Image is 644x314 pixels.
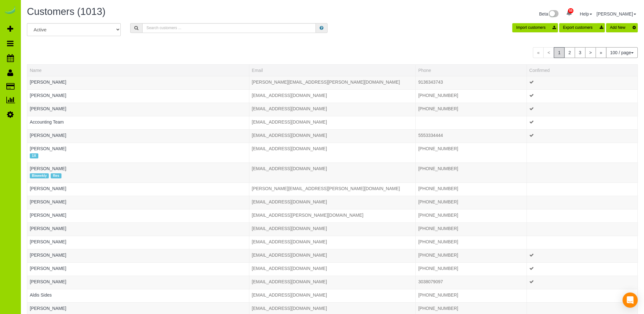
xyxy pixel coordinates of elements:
[606,47,638,58] button: 100 / page
[526,263,637,276] td: Confirmed
[27,183,249,196] td: Name
[416,163,526,183] td: Phone
[249,276,416,289] td: Email
[554,47,564,58] span: 1
[416,89,526,103] td: Phone
[249,163,416,183] td: Email
[30,186,66,191] a: [PERSON_NAME]
[548,10,558,18] img: New interface
[27,143,249,163] td: Name
[416,116,526,129] td: Phone
[30,311,246,313] div: Tags
[526,183,637,196] td: Confirmed
[249,236,416,249] td: Email
[30,80,66,85] a: [PERSON_NAME]
[249,209,416,223] td: Email
[27,209,249,223] td: Name
[27,276,249,289] td: Name
[526,143,637,163] td: Confirmed
[27,103,249,116] td: Name
[30,153,38,158] span: 1X
[30,125,246,127] div: Tags
[30,292,52,298] a: Aldis Sides
[416,129,526,143] td: Phone
[580,11,592,16] a: Help
[30,285,246,286] div: Tags
[30,173,49,178] span: Biweekly
[533,47,544,58] span: «
[249,64,416,76] th: Email
[30,99,246,100] div: Tags
[596,11,636,16] a: [PERSON_NAME]
[30,152,246,160] div: Tags
[27,64,249,76] th: Name
[416,196,526,209] td: Phone
[249,223,416,236] td: Email
[564,47,575,58] a: 2
[30,232,246,233] div: Tags
[543,47,554,58] span: <
[27,76,249,89] td: Name
[30,199,66,204] a: [PERSON_NAME]
[526,209,637,223] td: Confirmed
[30,166,66,171] a: [PERSON_NAME]
[416,236,526,249] td: Phone
[526,196,637,209] td: Confirmed
[27,249,249,263] td: Name
[30,239,66,244] a: [PERSON_NAME]
[27,289,249,303] td: Name
[539,11,559,16] a: Beta
[416,76,526,89] td: Phone
[416,223,526,236] td: Phone
[249,129,416,143] td: Email
[249,196,416,209] td: Email
[142,23,316,33] input: Search customers ...
[526,249,637,263] td: Confirmed
[416,276,526,289] td: Phone
[526,289,637,303] td: Confirmed
[585,47,596,58] a: >
[526,64,637,76] th: Confirmed
[30,146,66,151] a: [PERSON_NAME]
[4,6,16,15] a: Automaid Logo
[249,263,416,276] td: Email
[27,236,249,249] td: Name
[30,112,246,113] div: Tags
[416,289,526,303] td: Phone
[533,47,638,58] nav: Pagination navigation
[416,249,526,263] td: Phone
[27,163,249,183] td: Name
[51,173,61,178] span: Res
[526,89,637,103] td: Confirmed
[526,129,637,143] td: Confirmed
[249,116,416,129] td: Email
[30,245,246,247] div: Tags
[249,76,416,89] td: Email
[30,205,246,207] div: Tags
[526,76,637,89] td: Confirmed
[30,213,66,218] a: [PERSON_NAME]
[563,6,575,20] a: 55
[416,183,526,196] td: Phone
[27,196,249,209] td: Name
[575,47,585,58] a: 3
[249,143,416,163] td: Email
[30,226,66,231] a: [PERSON_NAME]
[27,129,249,143] td: Name
[416,143,526,163] td: Phone
[526,163,637,183] td: Confirmed
[30,298,246,300] div: Tags
[606,23,638,32] button: Add New
[30,106,66,111] a: [PERSON_NAME]
[27,89,249,103] td: Name
[526,103,637,116] td: Confirmed
[526,276,637,289] td: Confirmed
[249,289,416,303] td: Email
[559,23,605,32] button: Export customers
[249,249,416,263] td: Email
[30,93,66,98] a: [PERSON_NAME]
[30,306,66,311] a: [PERSON_NAME]
[596,47,606,58] a: »
[526,223,637,236] td: Confirmed
[30,218,246,220] div: Tags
